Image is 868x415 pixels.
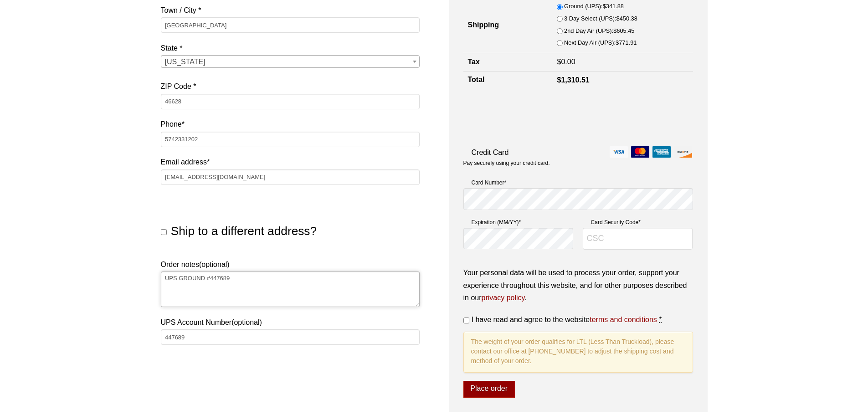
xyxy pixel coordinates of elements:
span: (optional) [199,261,230,268]
button: Place order [463,381,515,398]
span: $ [616,15,620,22]
a: terms and conditions [590,316,657,323]
fieldset: Payment Info [463,174,693,257]
label: Next Day Air (UPS): [564,38,637,48]
p: Pay securely using your credit card. [463,159,693,167]
span: $ [557,58,561,66]
span: Indiana [161,56,419,68]
bdi: 341.88 [603,3,624,10]
span: State [161,55,420,68]
th: Total [463,71,553,89]
label: State [161,42,420,54]
iframe: reCAPTCHA [463,98,602,134]
label: ZIP Code [161,80,420,92]
label: Email address [161,156,420,168]
a: privacy policy [482,294,525,302]
span: $ [613,27,616,34]
img: discover [674,146,692,158]
label: Expiration (MM/YY) [463,218,574,227]
input: I have read and agree to the websiteterms and conditions * [463,318,469,323]
bdi: 1,310.51 [557,76,589,84]
label: Credit Card [463,146,693,159]
label: Town / City [161,4,420,16]
label: Card Security Code [583,218,693,227]
bdi: 0.00 [557,58,575,66]
img: visa [610,146,628,158]
bdi: 605.45 [613,27,634,34]
span: I have read and agree to the website [472,316,657,323]
label: Ground (UPS): [564,1,624,11]
label: Card Number [463,178,693,187]
label: 2nd Day Air (UPS): [564,26,634,36]
label: Phone [161,118,420,130]
p: Your personal data will be used to process your order, support your experience throughout this we... [463,266,693,304]
span: Ship to a different address? [171,224,317,238]
img: amex [652,146,671,158]
p: The weight of your order qualifies for LTL (Less Than Truckload), please contact our office at [P... [463,332,693,373]
abbr: required [659,316,662,323]
bdi: 450.38 [616,15,637,22]
input: Ship to a different address? [161,229,167,235]
label: Order notes [161,258,420,271]
span: $ [603,3,606,10]
span: $ [557,76,561,84]
label: 3 Day Select (UPS): [564,14,637,24]
span: (optional) [231,318,262,326]
span: $ [616,39,619,46]
img: mastercard [631,146,649,158]
th: Tax [463,53,553,71]
label: UPS Account Number [161,316,420,328]
bdi: 771.91 [616,39,637,46]
input: CSC [583,228,693,250]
